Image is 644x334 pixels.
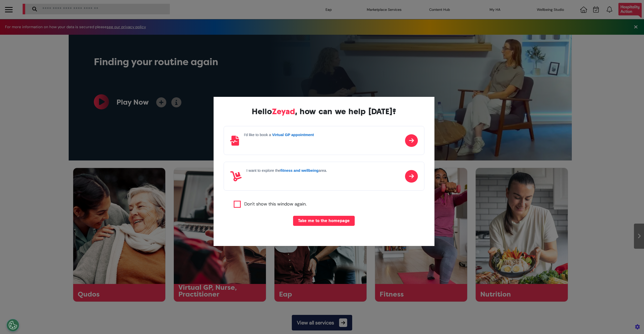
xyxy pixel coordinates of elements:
[247,168,327,173] h4: I want to explore the area.
[244,201,307,208] label: Don't show this window again.
[293,216,355,226] button: Take me to the homepage
[272,133,314,137] strong: Virtual GP appointment
[280,168,319,173] strong: fitness and wellbeing
[224,107,424,116] div: Hello , how can we help [DATE]?
[272,107,295,116] span: Zeyad
[7,319,19,331] button: Open Preferences
[234,201,241,208] input: Agree to privacy policy
[244,133,314,137] h4: I'd like to book a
